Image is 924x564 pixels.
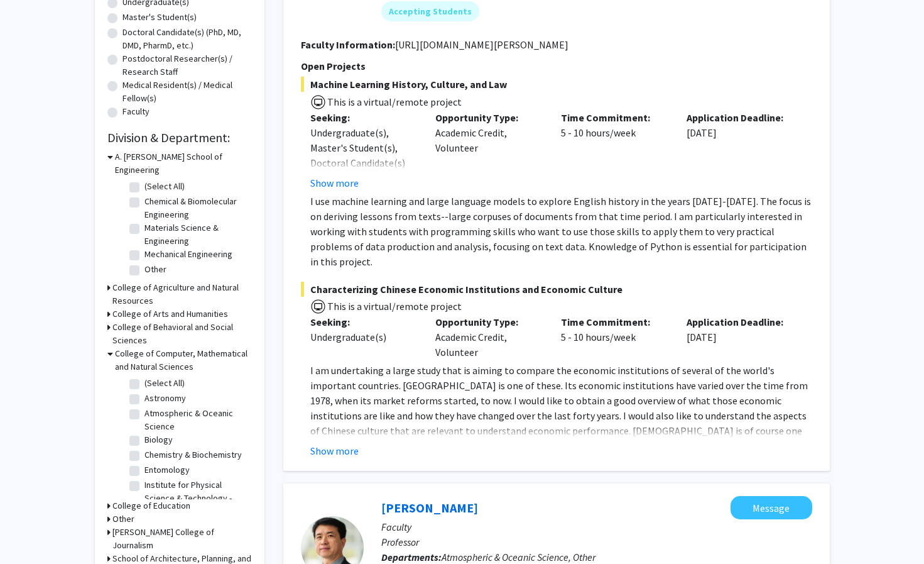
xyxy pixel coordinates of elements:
div: 5 - 10 hours/week [552,110,677,191]
h3: A. [PERSON_NAME] School of Engineering [115,150,252,177]
label: Astronomy [144,392,186,405]
div: Undergraduate(s), Master's Student(s), Doctoral Candidate(s) (PhD, MD, DMD, PharmD, etc.) [310,125,417,201]
h3: College of Computer, Mathematical and Natural Sciences [115,347,252,373]
label: Doctoral Candidate(s) (PhD, MD, DMD, PharmD, etc.) [122,26,252,52]
label: (Select All) [144,180,185,193]
h3: Other [112,512,134,526]
div: [DATE] [677,110,803,191]
span: This is a virtual/remote project [326,300,462,312]
p: I use machine learning and large language models to explore English history in the years [DATE]-[... [310,194,812,269]
h2: Division & Department: [107,130,252,145]
button: Show more [310,175,359,191]
label: Mechanical Engineering [144,248,232,261]
b: Faculty Information: [301,38,395,51]
span: Machine Learning History, Culture, and Law [301,77,812,92]
p: Opportunity Type: [435,110,542,125]
div: [DATE] [677,314,803,360]
p: Open Projects [301,58,812,74]
button: Message Ning Zeng [731,496,812,519]
label: Other [144,263,166,276]
p: Opportunity Type: [435,314,542,329]
h3: College of Arts and Humanities [112,307,228,321]
label: Chemistry & Biochemistry [144,448,242,462]
p: Professor [381,534,812,550]
fg-read-more: [URL][DOMAIN_NAME][PERSON_NAME] [395,38,568,51]
p: Application Deadline: [687,110,793,125]
label: Entomology [144,463,190,477]
label: Postdoctoral Researcher(s) / Research Staff [122,52,252,79]
div: 5 - 10 hours/week [552,314,677,360]
p: Time Commitment: [561,110,668,125]
mat-chip: Accepting Students [381,1,479,21]
div: Undergraduate(s) [310,329,417,345]
label: Materials Science & Engineering [144,221,249,248]
label: Faculty [122,105,149,118]
p: Seeking: [310,314,417,329]
p: Seeking: [310,110,417,125]
span: This is a virtual/remote project [326,96,462,108]
div: Academic Credit, Volunteer [426,314,552,360]
label: Master's Student(s) [122,11,197,24]
label: Chemical & Biomolecular Engineering [144,195,249,221]
label: Medical Resident(s) / Medical Fellow(s) [122,79,252,105]
b: Departments: [381,551,442,563]
p: Application Deadline: [687,314,793,329]
button: Show more [310,443,359,458]
label: Biology [144,433,173,446]
label: (Select All) [144,377,185,390]
span: Atmospheric & Oceanic Science, Other [442,551,595,563]
div: Academic Credit, Volunteer [426,110,552,191]
span: Characterizing Chinese Economic Institutions and Economic Culture [301,282,812,297]
p: Time Commitment: [561,314,668,329]
h3: College of Agriculture and Natural Resources [112,281,252,307]
h3: College of Behavioral and Social Sciences [112,321,252,347]
p: I am undertaking a large study that is aiming to compare the economic institutions of several of ... [310,363,812,453]
a: [PERSON_NAME] [381,500,478,516]
h3: College of Education [112,499,190,512]
label: Institute for Physical Science & Technology - Biophysics [144,478,249,518]
label: Atmospheric & Oceanic Science [144,407,249,433]
iframe: Chat [9,507,53,555]
h3: [PERSON_NAME] College of Journalism [112,526,252,552]
p: Faculty [381,519,812,534]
